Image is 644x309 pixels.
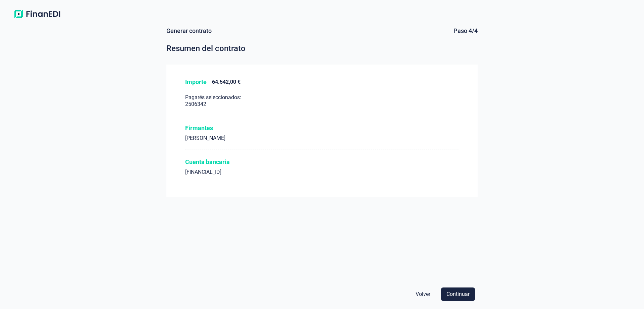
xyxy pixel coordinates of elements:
[416,290,430,298] span: Volver
[185,78,207,86] div: Importe
[212,79,240,85] div: 64.542,00 €
[453,27,478,35] div: Paso 4/4
[185,124,459,132] div: Firmantes
[441,287,475,301] button: Continuar
[185,94,459,101] div: Pagarés seleccionados:
[185,135,459,142] div: [PERSON_NAME]
[185,158,459,166] div: Cuenta bancaria
[446,290,470,298] span: Continuar
[166,43,478,54] div: Resumen del contrato
[185,169,459,176] div: [FINANCIAL_ID]
[11,8,64,20] img: Logo de aplicación
[166,27,212,35] div: Generar contrato
[410,287,436,301] button: Volver
[185,101,459,108] div: 2506342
